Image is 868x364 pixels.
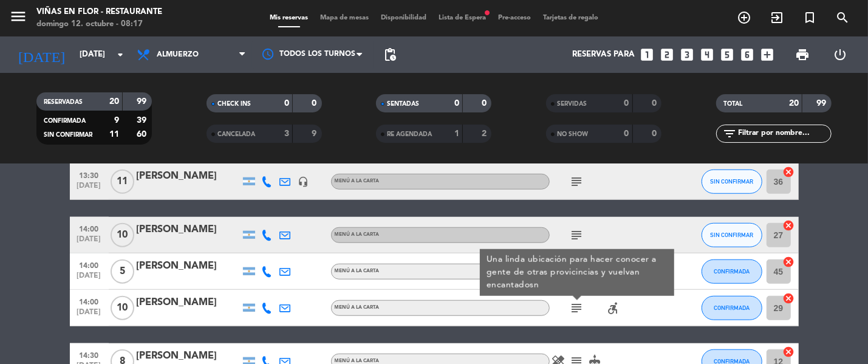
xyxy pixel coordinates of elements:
[137,130,149,139] strong: 60
[44,99,83,105] span: RESERVADAS
[835,10,850,25] i: search
[137,348,240,364] div: [PERSON_NAME]
[789,99,799,108] strong: 20
[335,305,380,310] span: Menú a la carta
[111,223,134,247] span: 10
[454,99,459,108] strong: 0
[770,10,784,25] i: exit_to_app
[298,176,309,187] i: headset_mic
[335,232,380,237] span: Menú a la carta
[44,132,92,138] span: SIN CONFIRMAR
[821,36,859,73] div: LOG OUT
[109,97,119,106] strong: 20
[606,301,621,315] i: accessible_forward
[702,296,762,320] button: CONFIRMADA
[482,99,489,108] strong: 0
[74,272,104,286] span: [DATE]
[9,7,27,26] i: menu
[659,47,675,63] i: looks_two
[284,129,289,138] strong: 3
[652,99,659,108] strong: 0
[111,259,134,284] span: 5
[74,235,104,249] span: [DATE]
[44,118,86,124] span: CONFIRMADA
[783,346,795,358] i: cancel
[710,232,753,238] span: SIN CONFIRMAR
[570,228,584,242] i: subject
[783,219,795,232] i: cancel
[74,168,104,182] span: 13:30
[137,258,240,274] div: [PERSON_NAME]
[137,295,240,311] div: [PERSON_NAME]
[783,166,795,178] i: cancel
[570,301,584,315] i: subject
[722,126,737,141] i: filter_list
[432,15,492,21] span: Lista de Espera
[109,130,119,139] strong: 11
[9,41,73,68] i: [DATE]
[719,47,735,63] i: looks_5
[817,99,829,108] strong: 99
[9,7,27,30] button: menu
[482,129,489,138] strong: 2
[335,269,380,273] span: Menú a la carta
[639,47,655,63] i: looks_one
[114,116,119,125] strong: 9
[795,47,810,62] span: print
[486,253,668,292] div: Una linda ubicación para hacer conocer a gente de otras provicincias y vuelvan encantadosn
[74,258,104,272] span: 14:00
[264,15,314,21] span: Mis reservas
[702,170,762,194] button: SIN CONFIRMAR
[335,179,380,184] span: Menú a la carta
[710,178,753,185] span: SIN CONFIRMAR
[137,168,240,184] div: [PERSON_NAME]
[314,15,375,21] span: Mapa de mesas
[624,99,629,108] strong: 0
[714,268,750,275] span: CONFIRMADA
[702,259,762,284] button: CONFIRMADA
[284,99,289,108] strong: 0
[312,99,319,108] strong: 0
[335,359,380,363] span: Menú a la carta
[570,174,584,189] i: subject
[375,15,432,21] span: Disponibilidad
[454,129,459,138] strong: 1
[702,223,762,247] button: SIN CONFIRMAR
[137,97,149,106] strong: 99
[137,116,149,125] strong: 39
[387,101,419,107] span: SENTADAS
[217,131,255,137] span: CANCELADA
[36,6,162,18] div: Viñas en Flor - Restaurante
[714,304,750,311] span: CONFIRMADA
[492,15,537,21] span: Pre-acceso
[111,296,134,320] span: 10
[484,9,491,16] span: fiber_manual_record
[312,129,319,138] strong: 9
[157,50,199,59] span: Almuerzo
[383,47,397,62] span: pending_actions
[624,129,629,138] strong: 0
[387,131,432,137] span: RE AGENDADA
[802,10,817,25] i: turned_in_not
[783,292,795,304] i: cancel
[737,10,751,25] i: add_circle_outline
[111,170,134,194] span: 11
[759,47,775,63] i: add_box
[137,222,240,238] div: [PERSON_NAME]
[739,47,755,63] i: looks_6
[113,47,128,62] i: arrow_drop_down
[36,18,162,30] div: domingo 12. octubre - 08:17
[833,47,847,62] i: power_settings_new
[557,131,588,137] span: NO SHOW
[572,50,635,60] span: Reservas para
[652,129,659,138] strong: 0
[737,127,831,140] input: Filtrar por nombre...
[679,47,695,63] i: looks_3
[74,348,104,362] span: 14:30
[537,15,604,21] span: Tarjetas de regalo
[74,308,104,322] span: [DATE]
[557,101,587,107] span: SERVIDAS
[74,182,104,196] span: [DATE]
[699,47,715,63] i: looks_4
[74,221,104,235] span: 14:00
